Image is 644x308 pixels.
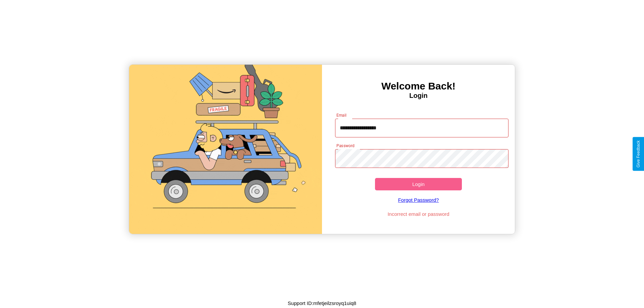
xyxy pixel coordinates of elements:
div: Give Feedback [636,140,641,168]
p: Support ID: mfetjeilzsroyq1uiq8 [288,299,356,308]
h4: Login [322,92,515,100]
label: Password [336,143,354,148]
button: Login [375,178,462,190]
label: Email [336,112,347,118]
a: Forgot Password? [332,190,505,209]
p: Incorrect email or password [332,209,505,219]
h3: Welcome Back! [322,80,515,92]
img: gif [129,65,322,234]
